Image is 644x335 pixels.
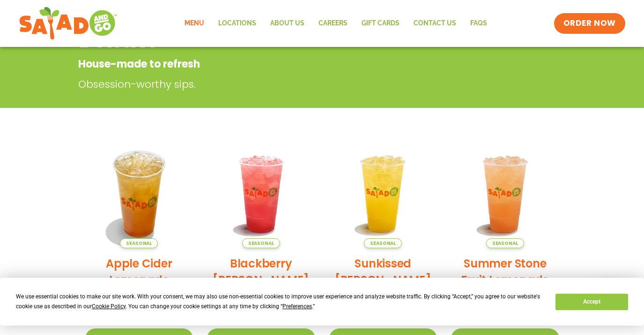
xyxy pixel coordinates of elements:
[16,292,544,312] div: We use essential cookies to make our site work. With your consent, we may also use non-essential ...
[78,56,491,72] p: House-made to refresh
[451,255,559,288] h2: Summer Stone Fruit Lemonade
[85,140,193,248] img: Product photo for Apple Cider Lemonade
[463,13,494,34] a: FAQs
[407,13,463,34] a: Contact Us
[178,13,494,34] nav: Menu
[85,255,193,288] h2: Apple Cider Lemonade
[329,255,437,288] h2: Sunkissed [PERSON_NAME]
[329,140,437,248] img: Product photo for Sunkissed Yuzu Lemonade
[554,13,625,34] a: ORDER NOW
[19,5,118,42] img: new-SAG-logo-768×292
[364,238,402,248] span: Seasonal
[563,18,616,29] span: ORDER NOW
[207,140,315,248] img: Product photo for Blackberry Bramble Lemonade
[263,13,311,34] a: About Us
[178,13,211,34] a: Menu
[120,238,158,248] span: Seasonal
[555,294,628,310] button: Accept
[242,238,280,248] span: Seasonal
[486,238,524,248] span: Seasonal
[211,13,263,34] a: Locations
[451,140,559,248] img: Product photo for Summer Stone Fruit Lemonade
[311,13,355,34] a: Careers
[282,303,312,310] span: Preferences
[355,13,407,34] a: GIFT CARDS
[92,303,126,310] span: Cookie Policy
[78,76,495,92] p: Obsession-worthy sips.
[207,255,315,305] h2: Blackberry [PERSON_NAME] Lemonade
